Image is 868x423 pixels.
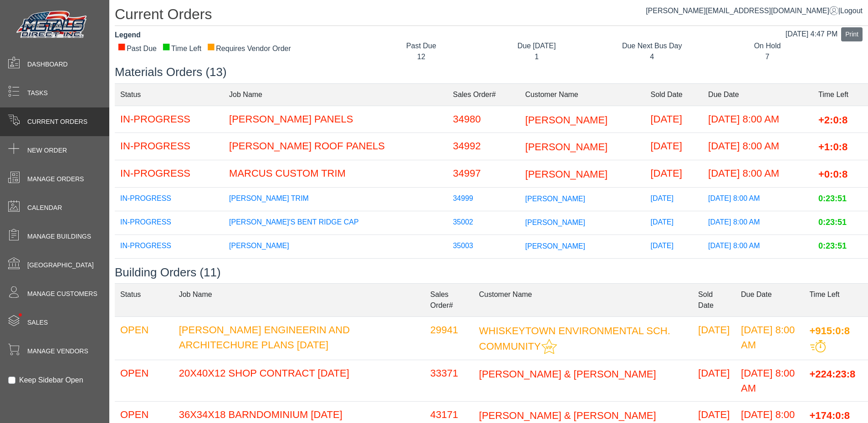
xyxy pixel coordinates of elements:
span: [PERSON_NAME] & [PERSON_NAME] [479,368,656,379]
h3: Materials Orders (13) [115,65,868,79]
img: Metals Direct Inc Logo [14,8,91,42]
td: [DATE] [645,187,703,211]
td: Customer Name [520,83,645,106]
span: [PERSON_NAME] [525,114,608,125]
td: Time Left [804,283,868,316]
span: [PERSON_NAME] & [PERSON_NAME] [479,409,656,421]
td: [DATE] [645,211,703,234]
td: [PERSON_NAME]'S BENT RIDGE CAP [224,211,447,234]
td: 35007 [447,258,520,282]
span: [PERSON_NAME] [525,168,608,180]
span: Sales [27,318,48,327]
div: 4 [601,51,703,62]
span: [GEOGRAPHIC_DATA] [27,260,94,270]
td: IN-PROGRESS [115,160,224,187]
td: Sold Date [645,83,703,106]
td: [DATE] 8:00 AM [703,133,813,160]
td: [DATE] [645,160,703,187]
div: | [646,5,863,16]
td: [DATE] [645,234,703,258]
span: [DATE] 4:47 PM [786,30,837,38]
td: Status [115,83,224,106]
span: New Order [27,146,67,155]
td: IN-PROGRESS [115,106,224,133]
td: 35003 [447,234,520,258]
td: [DATE] [645,258,703,282]
td: OPEN [115,360,174,401]
td: Status [115,283,174,316]
h3: Building Orders (11) [115,265,868,280]
td: Sold Date [693,283,735,316]
label: Keep Sidebar Open [19,375,83,386]
span: Current Orders [27,117,87,127]
td: Time Left [813,83,868,106]
div: 12 [370,51,472,62]
div: 1 [486,51,587,62]
td: Job Name [224,83,447,106]
span: Tasks [27,88,48,98]
td: MARCUS CUSTOM TRIM [224,160,447,187]
td: Customer Name [474,283,693,316]
td: [PERSON_NAME] ENGINEERIN AND ARCHITECHURE PLANS [DATE] [174,316,425,360]
td: [PERSON_NAME] ROOF PANELS [224,133,447,160]
div: Due Next Bus Day [601,41,703,51]
td: [PERSON_NAME] TRIM [224,187,447,211]
td: IN-PROGRESS [115,258,224,282]
span: Manage Vendors [27,347,88,356]
span: 0:23:51 [818,242,847,251]
td: Sales Order# [447,83,520,106]
td: [PERSON_NAME] PANELS [224,106,447,133]
td: Job Name [174,283,425,316]
td: Due Date [703,83,813,106]
div: 7 [716,51,818,62]
span: +0:0:8 [818,168,848,180]
td: [DATE] [645,133,703,160]
span: Logout [840,7,863,15]
td: [DATE] [693,316,735,360]
td: [DATE] [693,360,735,401]
img: This customer should be prioritized [541,339,557,354]
td: [DATE] 8:00 AM [735,316,804,360]
td: [DATE] 8:00 AM [703,160,813,187]
span: +915:0:8 [809,325,850,336]
button: Print [841,27,863,41]
td: [DATE] [645,106,703,133]
a: [PERSON_NAME][EMAIL_ADDRESS][DOMAIN_NAME] [646,7,838,15]
div: On Hold [716,41,818,51]
td: GLENS ROOF PANELS (AIR EXPERTS) [224,258,447,282]
td: OPEN [115,316,174,360]
span: [PERSON_NAME] [525,242,585,250]
span: +224:23:8 [809,368,855,379]
span: Manage Customers [27,289,97,299]
td: 35002 [447,211,520,234]
td: Sales Order# [425,283,474,316]
td: [DATE] 8:00 AM [703,106,813,133]
div: Due [DATE] [486,41,587,51]
h1: Current Orders [115,5,868,26]
span: [PERSON_NAME] [525,218,585,226]
td: IN-PROGRESS [115,187,224,211]
td: 34997 [447,160,520,187]
td: 20X40X12 SHOP CONTRACT [DATE] [174,360,425,401]
img: This order should be prioritized [810,340,826,352]
span: [PERSON_NAME] [525,141,608,153]
div: ■ [162,43,170,50]
div: ■ [117,43,126,50]
td: [DATE] 8:00 AM [735,360,804,401]
td: IN-PROGRESS [115,234,224,258]
td: [PERSON_NAME] [224,234,447,258]
span: WHISKEYTOWN ENVIRONMENTAL SCH. COMMUNITY [479,325,670,352]
div: Requires Vendor Order [207,43,291,54]
td: 34980 [447,106,520,133]
td: 34992 [447,133,520,160]
div: Time Left [162,43,201,54]
strong: Legend [115,31,141,39]
td: [DATE] 8:00 AM [703,258,813,282]
td: [DATE] 8:00 AM [703,187,813,211]
span: Manage Orders [27,174,84,184]
td: Due Date [735,283,804,316]
td: 34999 [447,187,520,211]
span: • [9,300,32,330]
span: 0:23:51 [818,194,847,204]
